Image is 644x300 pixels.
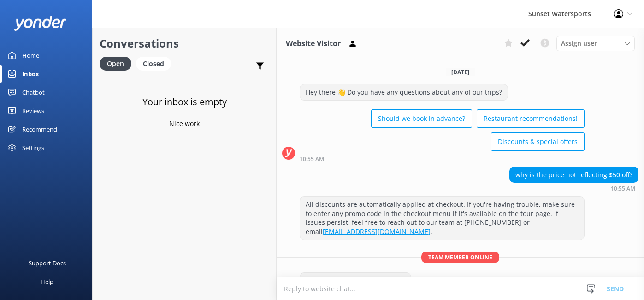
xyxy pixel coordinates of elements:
span: Team member online [421,252,499,263]
div: Closed [136,57,171,71]
img: yonder-white-logo.png [14,16,67,31]
div: Oct 14 2025 09:55am (UTC -05:00) America/Cancun [300,156,585,162]
strong: 10:55 AM [300,156,324,162]
a: [EMAIL_ADDRESS][DOMAIN_NAME] [323,227,431,236]
button: Should we book in advance? [371,109,472,128]
h2: Conversations [100,35,269,52]
div: Open [100,57,131,71]
p: Nice work [169,119,200,129]
button: Discounts & special offers [491,132,585,151]
div: Home [22,46,39,65]
div: Hey there 👋 Do you have any questions about any of our trips? [300,84,508,100]
div: why is the price not reflecting $50 off? [510,167,638,183]
div: what are you looking to reserve? [300,273,411,288]
a: Closed [136,58,176,68]
a: Open [100,58,136,68]
div: Chatbot [22,83,45,102]
strong: 10:55 AM [611,186,635,192]
div: Settings [22,138,44,157]
div: Help [41,272,53,291]
div: Inbox [22,65,39,83]
div: Oct 14 2025 09:55am (UTC -05:00) America/Cancun [509,185,638,192]
h3: Website Visitor [286,38,341,50]
div: Reviews [22,102,44,120]
span: [DATE] [446,68,475,76]
div: All discounts are automatically applied at checkout. If you're having trouble, make sure to enter... [300,197,584,239]
h3: Your inbox is empty [142,95,227,109]
button: Restaurant recommendations! [477,109,585,128]
span: Assign user [561,38,597,48]
div: Support Docs [29,254,66,272]
div: Recommend [22,120,57,138]
div: Assign User [556,36,635,51]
